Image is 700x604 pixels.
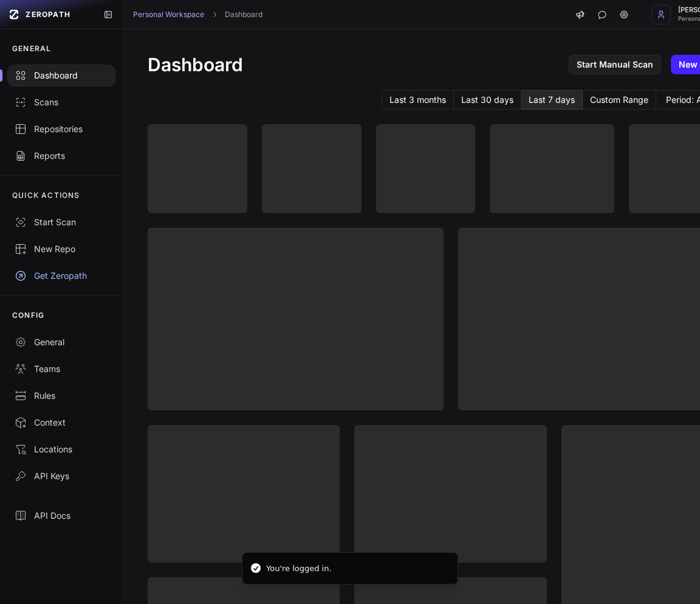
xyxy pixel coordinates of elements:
[15,390,108,402] div: Rules
[266,563,332,575] div: You're logged in.
[15,470,108,482] div: API Keys
[5,5,94,24] a: ZEROPATH
[12,191,80,200] p: QUICK ACTIONS
[454,90,521,110] button: Last 30 days
[15,510,108,522] div: API Docs
[133,10,262,19] nav: breadcrumb
[382,90,454,110] button: Last 3 months
[225,10,262,19] a: Dashboard
[210,10,219,19] svg: chevron right,
[15,243,108,255] div: New Repo
[15,216,108,228] div: Start Scan
[583,90,656,110] button: Custom Range
[15,336,108,348] div: General
[15,96,108,108] div: Scans
[12,311,44,320] p: CONFIG
[148,54,243,75] h1: Dashboard
[26,10,70,19] span: ZEROPATH
[15,123,108,135] div: Repositories
[569,55,661,74] a: Start Manual Scan
[12,44,51,54] p: GENERAL
[133,10,204,19] a: Personal Workspace
[15,150,108,162] div: Reports
[521,90,583,110] button: Last 7 days
[15,443,108,455] div: Locations
[15,363,108,375] div: Teams
[15,416,108,429] div: Context
[15,69,108,82] div: Dashboard
[15,270,108,282] div: Get Zeropath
